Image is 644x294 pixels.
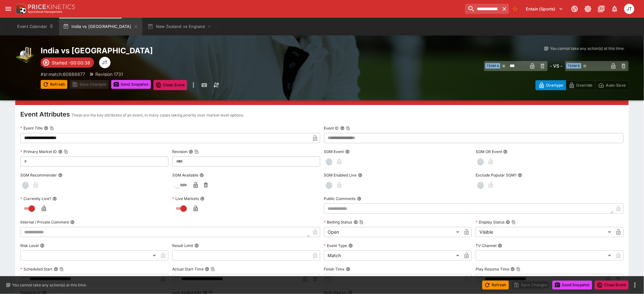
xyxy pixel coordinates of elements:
[546,82,563,89] p: Overtype
[324,219,352,225] p: Betting Status
[205,267,209,271] button: Actual Start TimeCopy To Clipboard
[70,220,75,224] button: Internal / Private Comment
[512,220,516,224] button: Copy To Clipboard
[576,82,593,89] p: Override
[324,251,462,261] div: Match
[346,126,350,130] button: Copy To Clipboard
[20,110,70,118] h4: Event Attributes
[194,244,199,248] button: Result Limit
[631,281,639,289] button: more
[54,267,58,271] button: Scheduled StartCopy To Clipboard
[324,149,344,154] p: SGM Event
[596,3,607,15] button: Documentation
[13,18,58,36] button: Event Calendar
[20,196,51,201] p: Currently Live?
[172,266,204,272] p: Actual Start Time
[324,196,356,201] p: Public Comments
[518,173,522,177] button: Exclude Popular SGM?
[536,80,629,90] div: Start From
[59,267,64,271] button: Copy To Clipboard
[20,125,43,131] p: Event Title
[211,267,215,271] button: Copy To Clipboard
[15,46,36,66] img: cricket.png
[189,150,193,154] button: RevisionCopy To Clipboard
[476,227,613,237] div: Visible
[41,80,67,89] button: Refresh
[153,80,187,90] button: Close Event
[476,243,497,248] p: TV Channel
[111,80,151,89] button: Send Snapshot
[172,149,187,154] p: Revision
[582,3,594,15] button: Toggle light/dark mode
[41,71,85,77] p: Copy To Clipboard
[20,172,57,178] p: SGM Recommender
[482,281,509,290] button: Refresh
[465,4,500,14] input: search
[324,266,345,272] p: Finish Time
[50,126,54,130] button: Copy To Clipboard
[606,82,626,89] p: Auto-Save
[550,46,625,51] p: You cannot take any action(s) at this time.
[345,150,350,154] button: SGM Event
[28,10,62,13] img: Sportsbook Management
[340,126,345,130] button: Event IDCopy To Clipboard
[595,80,629,90] button: Auto-Save
[200,197,205,201] button: Live Markets
[476,149,502,154] p: SGM OR Event
[144,18,216,36] button: New Zealand vs England
[357,197,362,201] button: Public Comments
[510,4,520,14] button: No Bookmarks
[354,220,358,224] button: Betting StatusCopy To Clipboard
[359,220,364,224] button: Copy To Clipboard
[476,266,509,272] p: Play Resume Time
[20,219,69,225] p: Internal / Private Comment
[506,220,510,224] button: Display StatusCopy To Clipboard
[41,46,335,56] h2: Copy To Clipboard
[58,150,63,154] button: Primary Market IDCopy To Clipboard
[498,244,502,248] button: TV Channel
[476,219,505,225] p: Display Status
[59,18,142,36] button: India vs [GEOGRAPHIC_DATA]
[12,282,87,288] p: You cannot take any action(s) at this time.
[20,266,52,272] p: Scheduled Start
[595,281,629,290] button: Close Event
[14,3,27,15] img: PriceKinetics Logo
[28,4,75,9] img: PriceKinetics
[20,243,39,248] p: Risk Level
[95,71,123,77] p: Revision 1731
[566,63,581,69] span: Team B
[324,125,339,131] p: Event ID
[172,243,193,248] p: Result Limit
[71,112,244,118] p: These are the key attributes of an event, in many cases taking priority over market level options.
[550,63,563,69] h6: - VS -
[40,244,44,248] button: Risk Level
[44,126,48,130] button: Event TitleCopy To Clipboard
[3,3,14,15] button: open drawer
[358,173,363,177] button: SGM Enabled Live
[566,80,595,90] button: Override
[624,4,634,14] div: Joshua Thomson
[516,267,521,271] button: Copy To Clipboard
[522,4,567,14] button: Select Tenant
[324,227,462,237] div: Open
[190,80,197,90] button: more
[99,57,111,68] div: Joshua Thomson
[172,196,199,201] p: Live Markets
[349,244,353,248] button: Event Type
[58,173,63,177] button: SGM Recommender
[52,197,57,201] button: Currently Live?
[536,80,566,90] button: Overtype
[200,173,204,177] button: SGM Available
[569,3,580,15] button: Connected to PK
[476,172,517,178] p: Exclude Popular SGM?
[609,3,620,15] button: Notifications
[622,2,636,16] button: Joshua Thomson
[511,267,515,271] button: Play Resume TimeCopy To Clipboard
[324,243,347,248] p: Event Type
[20,149,57,154] p: Primary Market ID
[552,281,592,290] button: Send Snapshot
[485,63,500,69] span: Team A
[64,150,68,154] button: Copy To Clipboard
[503,150,508,154] button: SGM OR Event
[346,267,350,271] button: Finish Time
